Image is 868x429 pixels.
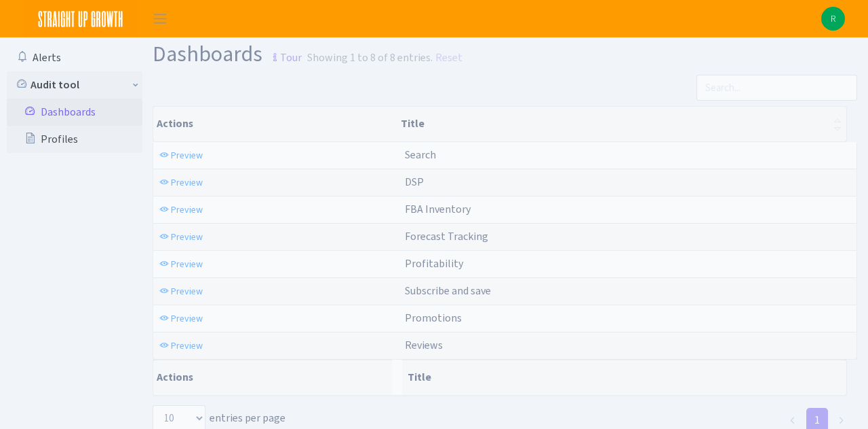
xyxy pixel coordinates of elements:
small: Tour [267,46,302,69]
a: R [821,7,845,31]
a: Preview [156,199,206,220]
span: Subscribe and save [405,284,491,298]
img: Rachel [821,7,845,31]
span: Preview [171,203,203,216]
th: Actions [153,360,392,395]
th: Title [402,360,846,395]
span: Preview [171,176,203,189]
div: Showing 1 to 8 of 8 entries. [307,50,433,66]
a: Reset [435,50,462,66]
a: Preview [156,281,206,302]
input: Search... [696,75,857,101]
span: Preview [171,285,203,298]
a: Preview [156,145,206,166]
span: Preview [171,339,203,352]
span: Preview [171,230,203,243]
a: Preview [156,308,206,329]
a: Profiles [7,126,142,153]
a: Preview [156,226,206,247]
th: Title : activate to sort column ascending [395,107,846,141]
a: Audit tool [7,71,142,99]
a: Preview [156,172,206,193]
span: Preview [171,258,203,271]
span: Promotions [405,311,462,325]
a: Tour [262,39,302,68]
span: Search [405,148,436,162]
a: Preview [156,254,206,275]
span: Reviews [405,338,443,352]
a: Dashboards [7,99,142,126]
a: Preview [156,335,206,356]
span: Preview [171,149,203,162]
button: Toggle navigation [143,7,177,30]
h1: Dashboards [153,43,302,69]
span: Preview [171,312,203,325]
th: Actions [153,107,395,141]
span: FBA Inventory [405,202,471,216]
a: Alerts [7,44,142,71]
span: Forecast Tracking [405,229,488,243]
span: Profitability [405,256,463,271]
span: DSP [405,175,424,189]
